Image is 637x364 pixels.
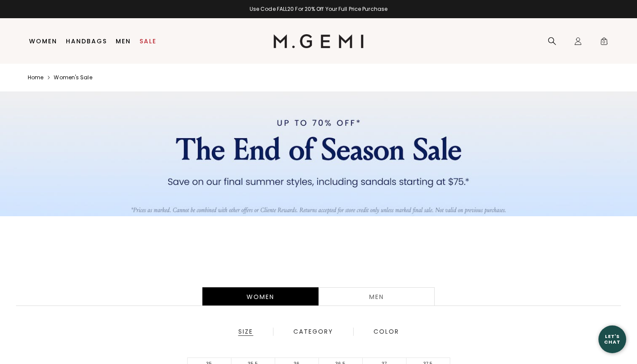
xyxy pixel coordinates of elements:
a: Men [116,38,131,45]
a: Women's sale [54,74,92,81]
img: M.Gemi [273,34,364,48]
a: Men [318,287,435,305]
a: Home [28,74,43,81]
div: Category [293,328,334,336]
a: Women [29,38,57,45]
span: 0 [600,39,608,47]
a: Sale [140,38,156,45]
a: Handbags [66,38,107,45]
div: Color [373,328,400,336]
div: Let's Chat [598,334,626,344]
div: Women [202,287,318,305]
div: Size [238,328,253,336]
